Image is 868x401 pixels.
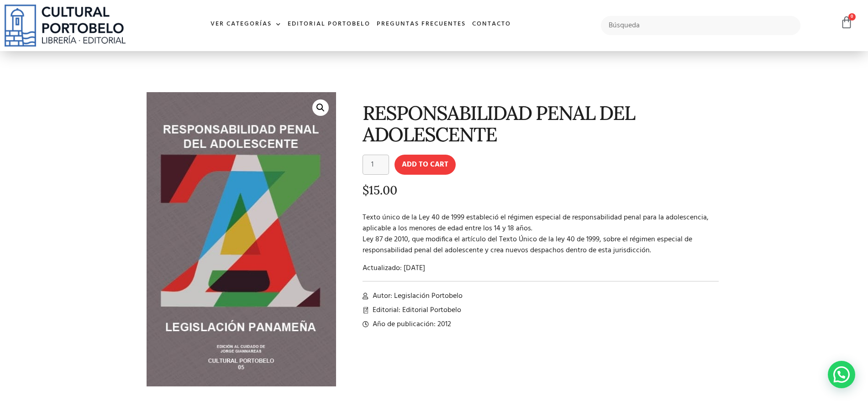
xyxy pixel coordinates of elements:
input: Búsqueda [601,16,801,35]
img: LP05-1.jpg [147,92,336,386]
button: Add to cart [395,155,456,175]
h1: RESPONSABILIDAD PENAL DEL ADOLESCENTE [363,102,719,146]
span: Editorial: Editorial Portobelo [370,305,461,316]
span: Autor: Legislación Portobelo [370,291,463,302]
span: $ [363,182,369,198]
span: Año de publicación: 2012 [370,319,451,330]
a: 🔍 [312,99,329,116]
a: Contacto [469,15,514,34]
a: 0 [840,16,853,29]
p: Actualizado: [DATE] [363,263,719,274]
input: Product quantity [363,155,389,175]
a: Preguntas frecuentes [374,15,469,34]
span: 0 [848,13,856,21]
bdi: 15.00 [363,182,397,198]
a: Editorial Portobelo [284,15,374,34]
a: Ver Categorías [207,15,284,34]
p: Texto único de la Ley 40 de 1999 estableció el régimen especial de responsabilidad penal para la ... [363,212,719,256]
